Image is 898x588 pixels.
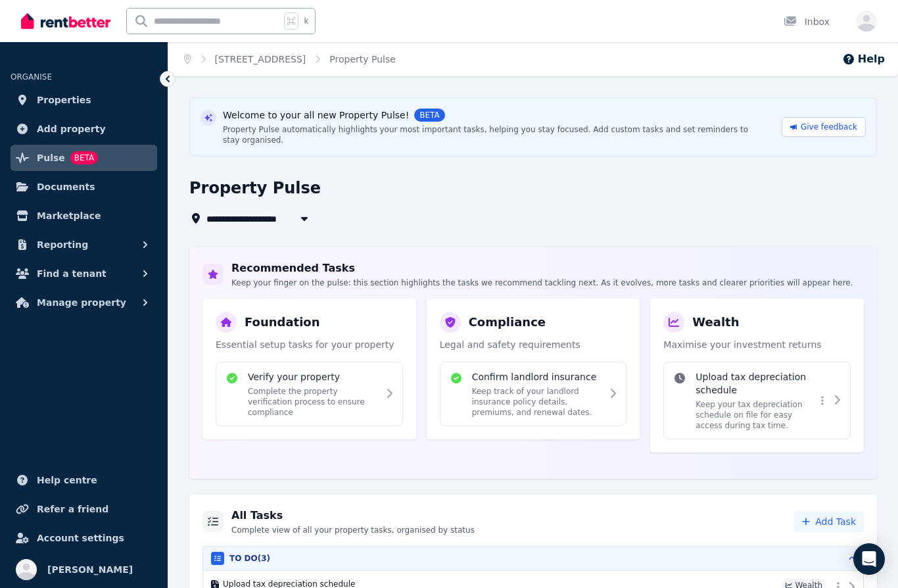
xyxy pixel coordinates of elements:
div: Verify your propertyComplete the property verification process to ensure compliance [216,362,403,426]
a: [STREET_ADDRESS] [215,54,306,64]
p: Complete view of all your property tasks, organised by status [231,525,475,535]
h3: Compliance [469,313,546,331]
span: Add property [37,121,106,137]
h3: Foundation [245,313,320,331]
span: Help centre [37,472,97,488]
a: Account settings [11,525,157,551]
h4: Upload tax depreciation schedule [696,370,816,397]
button: Help [842,51,885,67]
span: Pulse [37,150,65,166]
span: Welcome to your all new Property Pulse! [223,109,409,122]
a: Help centre [11,467,157,493]
div: Upload tax depreciation scheduleKeep your tax depreciation schedule on file for easy access durin... [663,362,851,439]
a: Give feedback [782,117,866,137]
a: PulseBETA [11,145,157,171]
a: Marketplace [11,203,157,229]
span: Add Task [815,515,856,528]
p: Legal and safety requirements [440,338,627,351]
p: Keep track of your landlord insurance policy details, premiums, and renewal dates. [472,386,603,418]
nav: Breadcrumb [168,42,412,76]
div: Property Pulse automatically highlights your most important tasks, helping you stay focused. Add ... [223,124,761,145]
span: Manage property [37,295,126,310]
div: Open Intercom Messenger [853,543,885,575]
button: TO DO(3) [203,547,863,570]
button: Find a tenant [11,260,157,287]
div: Inbox [784,15,830,28]
a: Add property [11,116,157,142]
span: Properties [37,92,91,108]
span: Find a tenant [37,266,106,282]
span: Give feedback [801,122,857,132]
span: [PERSON_NAME] [47,562,133,577]
span: BETA [70,151,98,164]
a: Documents [11,174,157,200]
span: ORGANISE [11,72,52,82]
span: Documents [37,179,95,195]
h3: Wealth [692,313,739,331]
h2: Recommended Tasks [231,260,853,276]
h4: Confirm landlord insurance [472,370,603,383]
a: Properties [11,87,157,113]
p: Keep your tax depreciation schedule on file for easy access during tax time. [696,399,816,431]
a: Refer a friend [11,496,157,522]
h2: All Tasks [231,508,475,524]
span: BETA [414,109,444,122]
button: More options [816,393,829,408]
p: Essential setup tasks for your property [216,338,403,351]
button: Reporting [11,232,157,258]
span: Account settings [37,530,124,546]
p: Complete the property verification process to ensure compliance [248,386,379,418]
p: Keep your finger on the pulse: this section highlights the tasks we recommend tackling next. As i... [231,278,853,288]
span: Reporting [37,237,88,253]
h1: Property Pulse [189,178,321,199]
a: Property Pulse [329,54,396,64]
span: Marketplace [37,208,101,224]
div: Confirm landlord insuranceKeep track of your landlord insurance policy details, premiums, and ren... [440,362,627,426]
button: Add Task [794,511,864,532]
span: k [304,16,308,26]
h4: Verify your property [248,370,379,383]
h3: TO DO ( 3 ) [229,553,270,564]
p: Maximise your investment returns [663,338,851,351]
button: Manage property [11,289,157,316]
span: Refer a friend [37,501,108,517]
img: RentBetter [21,11,110,31]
